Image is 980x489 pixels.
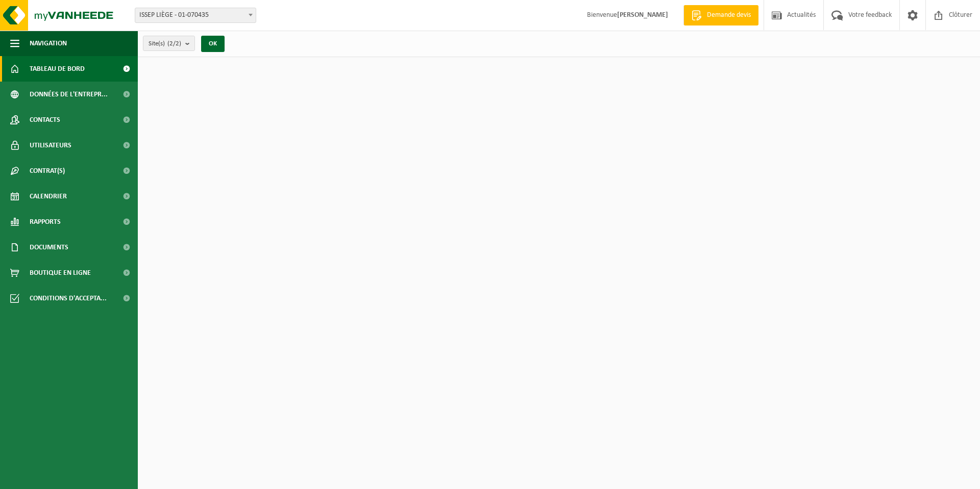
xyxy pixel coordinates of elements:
[30,82,108,107] span: Données de l'entrepr...
[683,5,758,25] a: Demande devis
[30,158,65,184] span: Contrat(s)
[5,467,170,489] iframe: chat widget
[30,31,67,56] span: Navigation
[30,286,107,311] span: Conditions d'accepta...
[201,36,225,52] button: OK
[30,133,71,158] span: Utilisateurs
[30,209,61,235] span: Rapports
[143,36,195,51] button: Site(s)(2/2)
[704,10,753,20] span: Demande devis
[30,235,68,260] span: Documents
[30,260,91,286] span: Boutique en ligne
[617,11,668,19] strong: [PERSON_NAME]
[30,56,85,82] span: Tableau de bord
[30,184,67,209] span: Calendrier
[149,36,181,52] span: Site(s)
[135,8,256,23] span: ISSEP LIÈGE - 01-070435
[30,107,60,133] span: Contacts
[167,40,181,47] count: (2/2)
[135,8,256,22] span: ISSEP LIÈGE - 01-070435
